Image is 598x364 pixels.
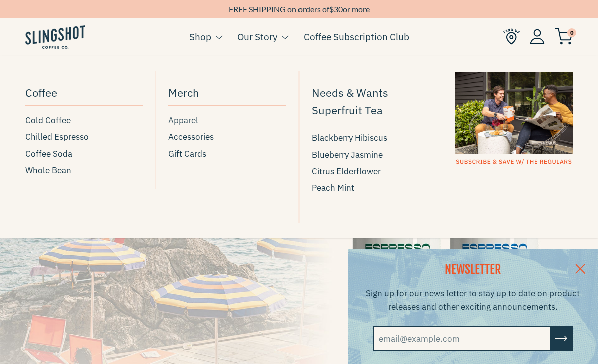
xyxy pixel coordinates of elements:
[168,147,206,161] span: Gift Cards
[373,326,551,351] input: email@example.com
[168,81,286,106] a: Merch
[168,130,214,144] span: Accessories
[168,84,199,101] span: Merch
[312,181,354,195] span: Peach Mint
[25,164,143,177] a: Whole Bean
[237,29,277,44] a: Our Story
[25,130,89,144] span: Chilled Espresso
[25,114,143,127] a: Cold Coffee
[555,31,573,43] a: 0
[25,81,143,106] a: Coffee
[329,4,334,14] span: $
[312,165,430,178] a: Citrus Elderflower
[312,131,387,145] span: Blackberry Hibiscus
[189,29,211,44] a: Shop
[530,29,545,44] img: Account
[25,164,71,177] span: Whole Bean
[360,261,585,278] h2: NEWSLETTER
[312,81,430,123] a: Needs & Wants Superfruit Tea
[304,29,409,44] a: Coffee Subscription Club
[312,148,383,162] span: Blueberry Jasmine
[312,181,430,195] a: Peach Mint
[503,28,520,45] img: Find Us
[567,28,576,37] span: 0
[312,148,430,162] a: Blueberry Jasmine
[334,4,343,14] span: 30
[312,165,381,178] span: Citrus Elderflower
[168,114,286,127] a: Apparel
[312,84,430,119] span: Needs & Wants Superfruit Tea
[25,130,143,144] a: Chilled Espresso
[25,114,71,127] span: Cold Coffee
[312,131,430,145] a: Blackberry Hibiscus
[168,114,198,127] span: Apparel
[360,287,585,314] p: Sign up for our news letter to stay up to date on product releases and other exciting announcements.
[25,147,72,161] span: Coffee Soda
[25,147,143,161] a: Coffee Soda
[168,147,286,161] a: Gift Cards
[25,84,57,101] span: Coffee
[168,130,286,144] a: Accessories
[555,28,573,45] img: cart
